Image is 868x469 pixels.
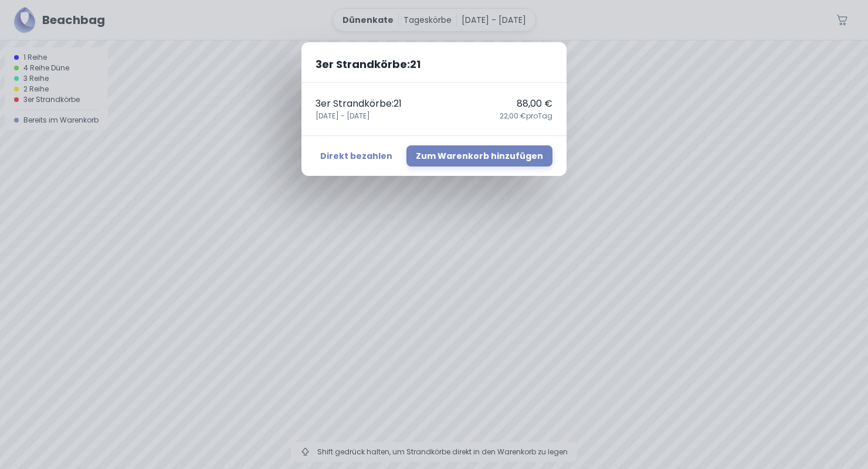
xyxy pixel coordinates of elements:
[316,145,397,166] button: Direkt bezahlen
[517,97,552,111] p: 88,00 €
[406,145,552,166] button: Zum Warenkorb hinzufügen
[316,97,402,111] p: 3er Strandkörbe : 21
[316,111,370,121] span: [DATE] - [DATE]
[301,42,567,83] h2: 3er Strandkörbe : 21
[500,111,552,121] span: 22,00 € pro Tag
